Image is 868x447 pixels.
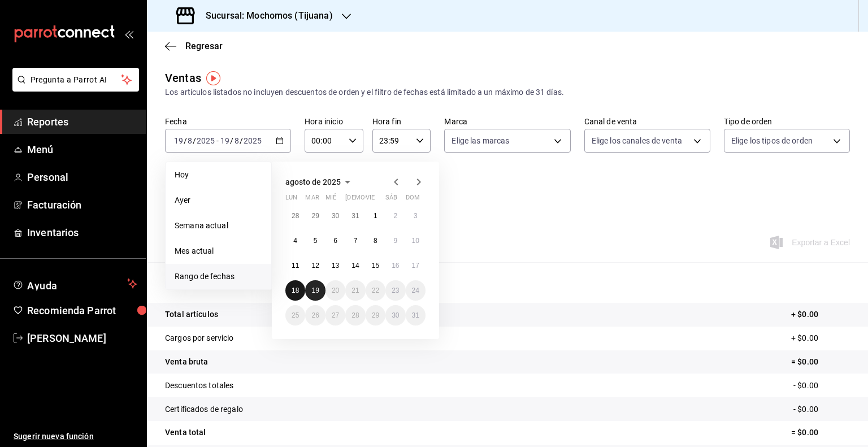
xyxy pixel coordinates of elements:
button: 8 de agosto de 2025 [366,231,385,251]
button: Pregunta a Parrot AI [12,68,139,92]
span: Semana actual [175,220,262,232]
abbr: 16 de agosto de 2025 [392,262,399,270]
abbr: 28 de agosto de 2025 [351,311,359,319]
input: ---- [243,136,262,145]
button: 14 de agosto de 2025 [345,255,365,276]
abbr: 3 de agosto de 2025 [414,212,418,220]
span: / [230,136,233,145]
abbr: miércoles [325,194,336,206]
span: Mes actual [175,245,262,257]
button: 16 de agosto de 2025 [385,255,405,276]
p: + $0.00 [791,332,850,344]
abbr: 28 de julio de 2025 [292,212,299,220]
button: 15 de agosto de 2025 [366,255,385,276]
abbr: 14 de agosto de 2025 [351,262,359,270]
abbr: 30 de agosto de 2025 [392,311,399,319]
p: Resumen [165,276,850,289]
p: Venta total [165,427,206,439]
input: -- [234,136,240,145]
button: 25 de agosto de 2025 [285,305,305,326]
button: 7 de agosto de 2025 [345,231,365,251]
button: 5 de agosto de 2025 [305,231,325,251]
button: 26 de agosto de 2025 [305,305,325,326]
span: Rango de fechas [175,271,262,283]
span: / [193,136,196,145]
img: Tooltip marker [206,71,220,85]
abbr: 22 de agosto de 2025 [372,287,379,294]
button: 31 de julio de 2025 [345,206,365,226]
span: Facturación [27,197,137,212]
button: 30 de julio de 2025 [325,206,345,226]
abbr: 7 de agosto de 2025 [354,237,358,245]
span: Elige las marcas [452,135,509,146]
span: - [216,136,219,145]
button: 10 de agosto de 2025 [406,231,426,251]
label: Hora inicio [305,118,363,125]
button: 13 de agosto de 2025 [325,255,345,276]
button: 12 de agosto de 2025 [305,255,325,276]
button: 28 de agosto de 2025 [345,305,365,326]
span: Regresar [185,41,223,51]
button: 19 de agosto de 2025 [305,280,325,301]
abbr: 10 de agosto de 2025 [412,237,419,245]
span: Inventarios [27,225,137,240]
abbr: 30 de julio de 2025 [332,212,339,220]
button: 29 de julio de 2025 [305,206,325,226]
abbr: 24 de agosto de 2025 [412,287,419,294]
abbr: 20 de agosto de 2025 [332,287,339,294]
abbr: 8 de agosto de 2025 [374,237,377,245]
abbr: 21 de agosto de 2025 [351,287,359,294]
label: Canal de venta [584,118,710,125]
button: 20 de agosto de 2025 [325,280,345,301]
abbr: 9 de agosto de 2025 [393,237,397,245]
span: Pregunta a Parrot AI [31,74,121,86]
label: Hora fin [372,118,431,125]
button: 30 de agosto de 2025 [385,305,405,326]
abbr: viernes [366,194,375,206]
p: Venta bruta [165,356,208,368]
span: Ayer [175,194,262,206]
button: 18 de agosto de 2025 [285,280,305,301]
span: [PERSON_NAME] [27,331,137,346]
abbr: sábado [385,194,397,206]
p: Descuentos totales [165,380,233,392]
input: -- [187,136,193,145]
p: - $0.00 [793,380,850,392]
div: Ventas [165,70,201,86]
button: 28 de julio de 2025 [285,206,305,226]
span: / [184,136,187,145]
abbr: 5 de agosto de 2025 [314,237,318,245]
span: Elige los tipos de orden [731,135,813,146]
button: open_drawer_menu [124,29,133,38]
label: Fecha [165,118,291,125]
button: 6 de agosto de 2025 [325,231,345,251]
input: -- [173,136,184,145]
button: 27 de agosto de 2025 [325,305,345,326]
abbr: 1 de agosto de 2025 [374,212,377,220]
button: 3 de agosto de 2025 [406,206,426,226]
abbr: 11 de agosto de 2025 [292,262,299,270]
button: 2 de agosto de 2025 [385,206,405,226]
abbr: 26 de agosto de 2025 [311,311,319,319]
p: = $0.00 [791,356,850,368]
abbr: domingo [406,194,420,206]
abbr: 31 de agosto de 2025 [412,311,419,319]
button: 22 de agosto de 2025 [366,280,385,301]
span: Sugerir nueva función [14,431,137,442]
p: Total artículos [165,309,218,320]
abbr: lunes [285,194,297,206]
span: Personal [27,170,137,185]
button: 4 de agosto de 2025 [285,231,305,251]
abbr: 4 de agosto de 2025 [293,237,297,245]
button: Regresar [165,41,223,51]
button: 24 de agosto de 2025 [406,280,426,301]
abbr: 31 de julio de 2025 [351,212,359,220]
a: Pregunta a Parrot AI [8,82,139,94]
button: 31 de agosto de 2025 [406,305,426,326]
p: = $0.00 [791,427,850,439]
abbr: 27 de agosto de 2025 [332,311,339,319]
span: Menú [27,142,137,157]
abbr: 25 de agosto de 2025 [292,311,299,319]
span: Reportes [27,114,137,129]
